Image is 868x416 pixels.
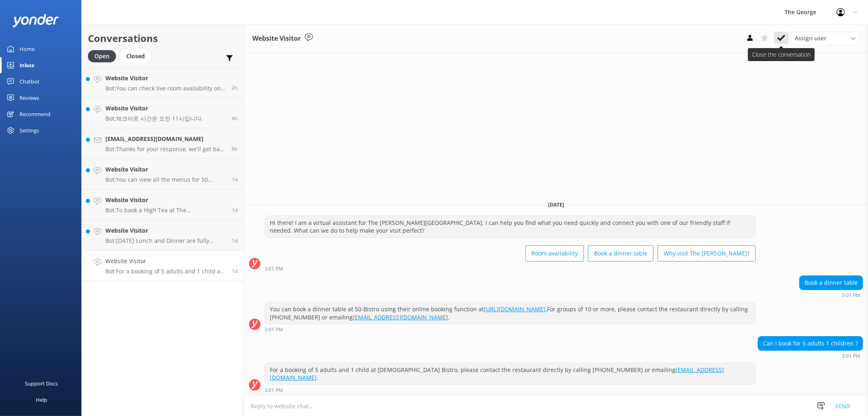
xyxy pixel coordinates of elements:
[105,134,225,143] h4: [EMAIL_ADDRESS][DOMAIN_NAME]
[543,201,569,208] span: [DATE]
[265,266,283,271] strong: 3:01 PM
[82,189,244,220] a: Website VisitorBot:To book a High Tea at The [PERSON_NAME], please call [PHONE_NUMBER] or email [...
[120,51,155,60] a: Closed
[105,268,226,275] p: Bot: For a booking of 5 adults and 1 child at [DEMOGRAPHIC_DATA] Bistro, please contact the resta...
[82,98,244,128] a: Website VisitorBot:체크아웃 시간은 오전 11시입니다.4h
[105,237,226,244] p: Bot: [DATE] Lunch and Dinner are fully booked for 2025.
[791,32,860,45] div: Assign User
[82,128,244,159] a: [EMAIL_ADDRESS][DOMAIN_NAME]Bot:Thanks for your response, we'll get back to you as soon as we can...
[105,196,226,205] h4: Website Visitor
[232,115,238,122] span: Aug 24 2025 03:39am (UTC +12:00) Pacific/Auckland
[82,67,244,98] a: Website VisitorBot:You can check live room availability on our website at [URL][DOMAIN_NAME]. If ...
[20,57,35,73] div: Inbox
[82,251,244,281] a: Website VisitorBot:For a booking of 5 adults and 1 child at [DEMOGRAPHIC_DATA] Bistro, please con...
[105,104,203,113] h4: Website Visitor
[265,266,756,271] div: Aug 22 2025 03:01pm (UTC +12:00) Pacific/Auckland
[88,51,120,60] a: Open
[265,363,755,385] div: For a booking of 5 adults and 1 child at [DEMOGRAPHIC_DATA] Bistro, please contact the restaurant...
[265,327,283,332] strong: 3:01 PM
[232,176,238,183] span: Aug 22 2025 07:00pm (UTC +12:00) Pacific/Auckland
[658,245,756,262] button: Why visit The [PERSON_NAME]?
[20,41,35,57] div: Home
[232,145,238,152] span: Aug 23 2025 11:25pm (UTC +12:00) Pacific/Auckland
[82,220,244,251] a: Website VisitorBot:[DATE] Lunch and Dinner are fully booked for 2025.1d
[105,145,225,153] p: Bot: Thanks for your response, we'll get back to you as soon as we can during opening hours.
[588,245,654,262] button: Book a dinner table
[105,165,226,174] h4: Website Visitor
[105,115,203,122] p: Bot: 체크아웃 시간은 오전 11시입니다.
[20,90,39,106] div: Reviews
[105,207,226,214] p: Bot: To book a High Tea at The [PERSON_NAME], please call [PHONE_NUMBER] or email [EMAIL_ADDRESS]...
[795,34,826,43] span: Assign user
[265,387,756,393] div: Aug 22 2025 03:01pm (UTC +12:00) Pacific/Auckland
[232,268,238,275] span: Aug 22 2025 03:01pm (UTC +12:00) Pacific/Auckland
[232,237,238,244] span: Aug 22 2025 04:26pm (UTC +12:00) Pacific/Auckland
[265,388,283,393] strong: 3:01 PM
[25,375,58,392] div: Support Docs
[105,85,225,92] p: Bot: You can check live room availability on our website at [URL][DOMAIN_NAME]. If no rooms are a...
[842,293,860,298] strong: 3:01 PM
[82,159,244,189] a: Website VisitorBot:You can view all the menus for 50 Bistro, including seasonal and plant-focused...
[265,326,756,332] div: Aug 22 2025 03:01pm (UTC +12:00) Pacific/Auckland
[12,14,59,27] img: yonder-white-logo.png
[800,276,863,290] div: Book a dinner table
[232,207,238,214] span: Aug 22 2025 05:41pm (UTC +12:00) Pacific/Auckland
[252,33,301,44] h3: Website Visitor
[270,366,724,382] a: [EMAIL_ADDRESS][DOMAIN_NAME]
[36,392,47,408] div: Help
[20,73,39,90] div: Chatbot
[88,50,116,62] div: Open
[484,305,547,313] a: [URL][DOMAIN_NAME].
[105,226,226,235] h4: Website Visitor
[525,245,584,262] button: Room availability
[88,31,238,46] h2: Conversations
[758,337,863,350] div: Can I book for 5 adults 1 children ?
[120,50,151,62] div: Closed
[265,216,755,238] div: Hi there! I am a virtual assistant for The [PERSON_NAME][GEOGRAPHIC_DATA]. I can help you find wh...
[20,122,39,139] div: Settings
[842,354,860,359] strong: 3:01 PM
[20,106,50,122] div: Recommend
[799,292,863,298] div: Aug 22 2025 03:01pm (UTC +12:00) Pacific/Auckland
[758,353,863,359] div: Aug 22 2025 03:01pm (UTC +12:00) Pacific/Auckland
[353,313,448,321] a: [EMAIL_ADDRESS][DOMAIN_NAME]
[105,74,225,83] h4: Website Visitor
[105,176,226,183] p: Bot: You can view all the menus for 50 Bistro, including seasonal and plant-focused options, at t...
[105,257,226,266] h4: Website Visitor
[232,84,238,91] span: Aug 24 2025 05:27am (UTC +12:00) Pacific/Auckland
[265,302,755,324] div: You can book a dinner table at 50-Bistro using their online booking function at For groups of 10 ...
